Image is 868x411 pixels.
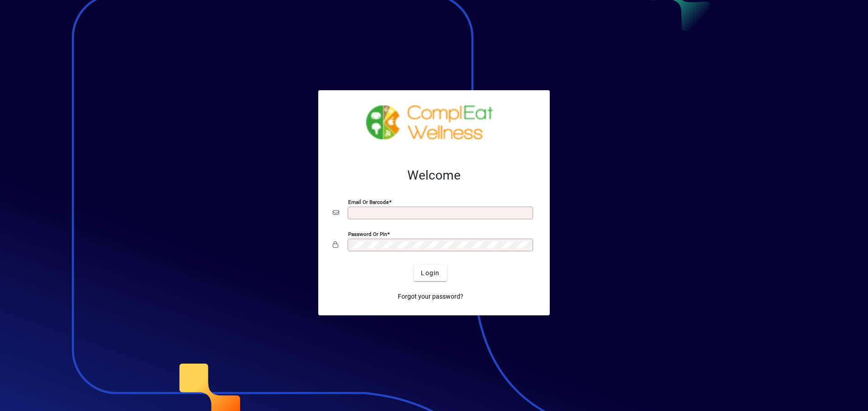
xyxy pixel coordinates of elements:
[414,265,447,281] button: Login
[333,168,535,183] h2: Welcome
[394,288,467,305] a: Forgot your password?
[421,268,439,278] span: Login
[398,292,463,301] span: Forgot your password?
[348,231,387,237] mat-label: Password or Pin
[348,199,389,205] mat-label: Email or Barcode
